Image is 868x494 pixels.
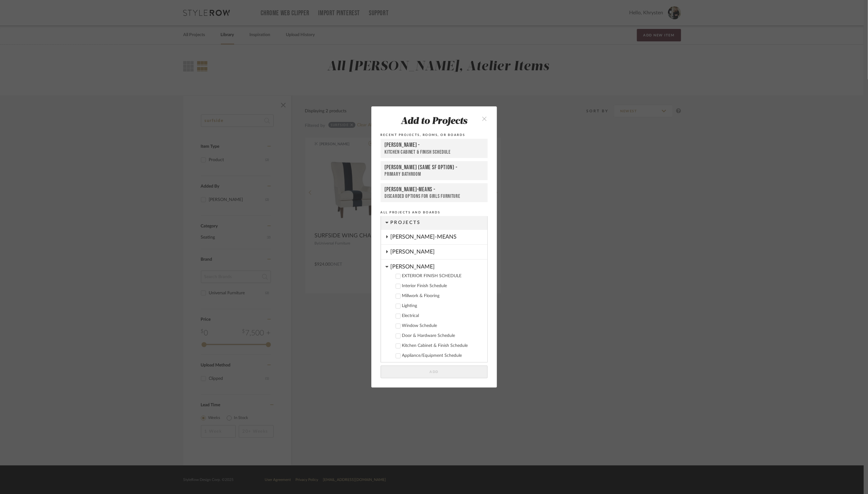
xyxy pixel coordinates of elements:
[385,171,484,177] div: Primary Bathroom
[381,210,488,215] div: All Projects and Boards
[391,260,487,271] div: [PERSON_NAME]
[385,164,484,171] div: [PERSON_NAME] (Same SF Option) -
[391,216,487,230] div: Projects
[402,343,482,348] div: Kitchen Cabinet & Finish Schedule
[402,313,482,319] div: Electrical
[402,283,482,289] div: Interior Finish Schedule
[381,132,488,138] div: Recent Projects, Rooms, or Boards
[402,273,482,279] div: EXTERIOR FINISH SCHEDULE
[391,245,487,259] div: [PERSON_NAME]
[402,323,482,329] div: Window Schedule
[385,193,484,199] div: Discarded Options for Girls Furniture
[402,293,482,299] div: Millwork & Flooring
[391,230,487,244] div: [PERSON_NAME]-MEANS
[385,149,484,156] div: Kitchen Cabinet & Finish Schedule
[381,366,488,378] button: Add
[476,112,494,125] button: close
[385,142,484,149] div: [PERSON_NAME] -
[402,303,482,309] div: Lighting
[381,116,488,127] div: Add to Projects
[402,353,482,358] div: Appliance/Equipment Schedule
[402,333,482,338] div: Door & Hardware Schedule
[385,186,484,193] div: [PERSON_NAME]-MEANS -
